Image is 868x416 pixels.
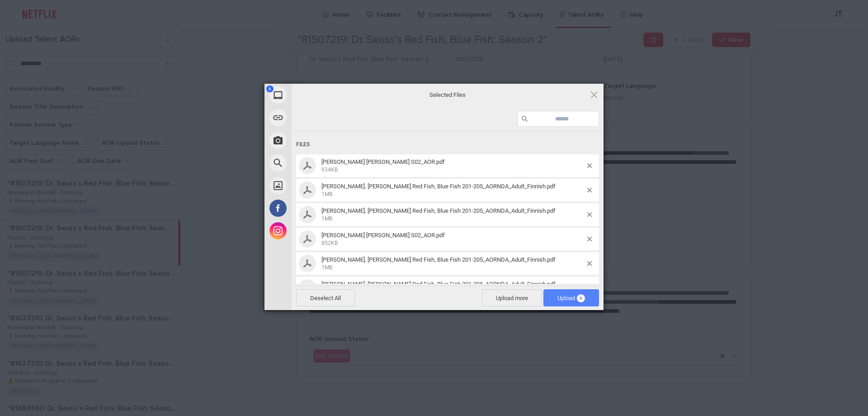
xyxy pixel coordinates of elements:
div: Unsplash [264,174,373,197]
span: [PERSON_NAME]. [PERSON_NAME] Red Fish, Blue Fish 201-205_AORNDA_Adult_Finnish.pdf [321,183,556,190]
span: 1MB [321,215,332,222]
div: Link (URL) [264,106,373,129]
span: 6 [577,294,585,302]
span: [PERSON_NAME] [PERSON_NAME] S02_AOR.pdf [321,158,445,165]
span: Hanna Mönkäre_Dr. Seuss's Red Fish, Blue Fish 201-205_AORNDA_Adult_Finnish.pdf [319,183,587,198]
span: Jenni Sivonen_Dr Seuss S02_AOR.pdf [319,232,587,247]
div: Instagram [264,220,373,242]
span: [PERSON_NAME]. [PERSON_NAME] Red Fish, Blue Fish 201-205_AORNDA_Adult_Finnish.pdf [321,281,556,287]
span: 1MB [321,191,332,197]
div: Files [296,136,599,153]
span: Valtteri Turunen_Dr. Seuss's Red Fish, Blue Fish 201-205_AORNDA_Adult_Finnish.pdf [319,281,587,296]
div: Facebook [264,197,373,220]
span: Henri Piispanen_Dr. Seuss's Red Fish, Blue Fish 201-205_AORNDA_Adult_Finnish.pdf [319,207,587,222]
span: Click here or hit ESC to close picker [589,90,599,100]
div: My Device [264,84,373,106]
span: 852KB [321,240,338,246]
span: 1MB [321,264,332,271]
span: Selected Files [357,91,538,99]
span: Aurora Solala_Dr Seuss S02_AOR.pdf [319,158,587,173]
span: [PERSON_NAME] [PERSON_NAME] S02_AOR.pdf [321,232,445,239]
span: 934KB [321,167,338,173]
span: Upload more [482,289,542,306]
span: [PERSON_NAME]. [PERSON_NAME] Red Fish, Blue Fish 201-205_AORNDA_Adult_Finnish.pdf [321,207,556,214]
span: Upload [543,289,599,306]
span: Jenni Sivonen_Dr. Seuss's Red Fish, Blue Fish 201-205_AORNDA_Adult_Finnish.pdf [319,256,587,271]
span: Deselect All [296,289,355,306]
span: [PERSON_NAME]. [PERSON_NAME] Red Fish, Blue Fish 201-205_AORNDA_Adult_Finnish.pdf [321,256,556,263]
span: 6 [266,86,274,92]
span: Upload [557,295,585,301]
div: Web Search [264,152,373,174]
div: Take Photo [264,129,373,152]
